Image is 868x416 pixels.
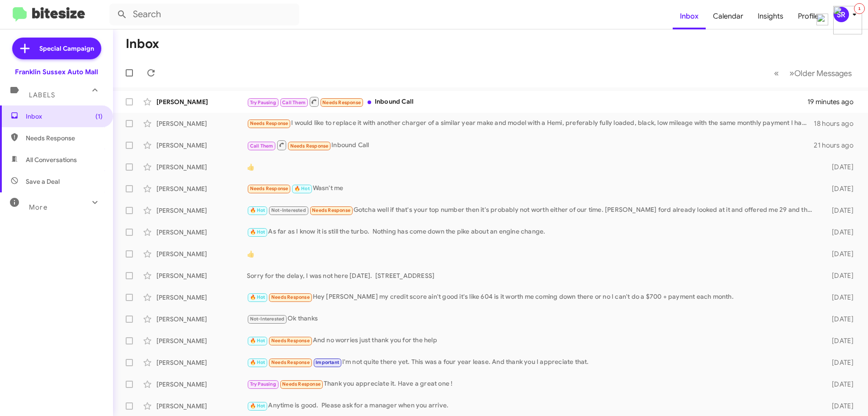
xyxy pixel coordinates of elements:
[247,205,817,215] div: Gotcha well if that's your top number then it's probably not worth either of our time. [PERSON_NA...
[817,402,861,411] div: [DATE]
[247,335,817,346] div: And no worries just thank you for the help
[322,100,361,105] span: Needs Response
[26,134,103,143] span: Needs Response
[12,38,101,59] a: Special Campaign
[247,139,814,151] div: Inbound Call
[817,184,861,193] div: [DATE]
[247,314,817,324] div: Ok thanks
[789,67,794,79] span: »
[312,207,350,213] span: Needs Response
[109,4,299,25] input: Search
[814,141,861,150] div: 21 hours ago
[156,97,247,106] div: [PERSON_NAME]
[250,294,265,300] span: 🔥 Hot
[250,359,265,365] span: 🔥 Hot
[26,155,77,164] span: All Conversations
[29,203,47,211] span: More
[769,64,857,82] nav: Page navigation example
[250,120,288,126] span: Needs Response
[156,141,247,150] div: [PERSON_NAME]
[271,359,310,365] span: Needs Response
[156,163,247,172] div: [PERSON_NAME]
[156,336,247,345] div: [PERSON_NAME]
[250,229,265,235] span: 🔥 Hot
[817,271,861,280] div: [DATE]
[247,249,817,258] div: 👍
[794,68,852,78] span: Older Messages
[294,186,310,191] span: 🔥 Hot
[250,316,285,322] span: Not-Interested
[817,206,861,215] div: [DATE]
[250,100,276,105] span: Try Pausing
[250,143,274,149] span: Call Them
[156,358,247,367] div: [PERSON_NAME]
[250,403,265,409] span: 🔥 Hot
[247,357,817,368] div: I'm not quite there yet. This was a four year lease. And thank you I appreciate that.
[156,293,247,302] div: [PERSON_NAME]
[250,186,288,191] span: Needs Response
[817,358,861,367] div: [DATE]
[817,336,861,345] div: [DATE]
[271,207,306,213] span: Not-Interested
[271,338,310,344] span: Needs Response
[247,183,817,194] div: Wasn't me
[290,143,329,149] span: Needs Response
[156,402,247,411] div: [PERSON_NAME]
[817,315,861,324] div: [DATE]
[784,64,857,82] button: Next
[817,228,861,237] div: [DATE]
[247,271,817,280] div: Sorry for the delay, I was not here [DATE]. [STREET_ADDRESS]
[26,177,60,186] span: Save a Deal
[817,249,861,258] div: [DATE]
[247,401,817,411] div: Anytime is good. Please ask for a manager when you arrive.
[156,184,247,193] div: [PERSON_NAME]
[247,118,814,129] div: I would like to replace it with another charger of a similar year make and model with a Hemi, pre...
[156,380,247,389] div: [PERSON_NAME]
[817,293,861,302] div: [DATE]
[250,381,276,387] span: Try Pausing
[247,96,807,107] div: Inbound Call
[126,37,159,51] h1: Inbox
[156,206,247,215] div: [PERSON_NAME]
[817,380,861,389] div: [DATE]
[271,294,310,300] span: Needs Response
[29,91,55,99] span: Labels
[673,3,706,29] a: Inbox
[247,379,817,389] div: Thank you appreciate it. Have a great one !
[39,44,94,53] span: Special Campaign
[156,315,247,324] div: [PERSON_NAME]
[817,163,861,172] div: [DATE]
[807,97,861,106] div: 19 minutes ago
[774,67,779,79] span: «
[247,163,817,172] div: 👍
[816,14,828,25] img: minimized-close.png
[156,249,247,258] div: [PERSON_NAME]
[15,67,98,77] div: Franklin Sussex Auto Mall
[156,271,247,280] div: [PERSON_NAME]
[250,207,265,213] span: 🔥 Hot
[316,359,339,365] span: Important
[247,292,817,302] div: Hey [PERSON_NAME] my credit score ain't good it's like 604 is it worth me coming down there or no...
[282,381,321,387] span: Needs Response
[769,64,784,82] button: Previous
[854,3,865,14] div: 1
[156,228,247,237] div: [PERSON_NAME]
[791,3,826,29] a: Profile
[26,112,103,121] span: Inbox
[750,3,791,29] a: Insights
[282,100,306,105] span: Call Them
[95,112,103,121] span: (1)
[250,338,265,344] span: 🔥 Hot
[706,3,750,29] a: Calendar
[247,227,817,237] div: As far as I know it is still the turbo. Nothing has come down the pike about an engine change.
[156,119,247,128] div: [PERSON_NAME]
[814,119,861,128] div: 18 hours ago
[833,6,862,34] img: minimized-icon.png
